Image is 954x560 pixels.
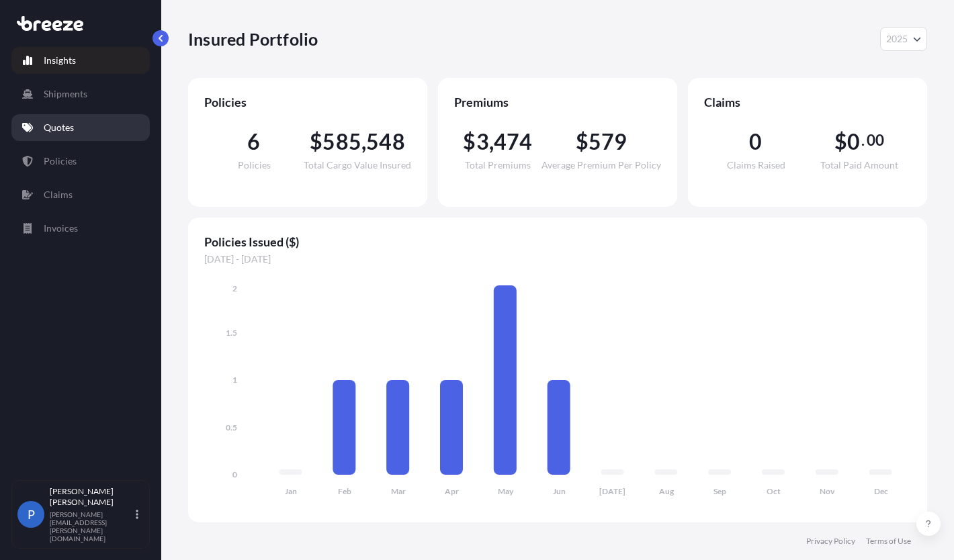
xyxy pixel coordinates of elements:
tspan: Apr [445,486,459,496]
tspan: May [498,486,514,496]
tspan: Mar [391,486,406,496]
a: Privacy Policy [806,536,855,547]
tspan: 1 [232,375,237,385]
span: P [28,508,35,521]
span: Total Cargo Value Insured [304,160,411,170]
span: Total Premiums [465,160,531,170]
p: Shipments [44,87,87,101]
span: [DATE] - [DATE] [204,252,911,266]
span: $ [463,131,476,152]
span: , [489,131,494,152]
tspan: [DATE] [599,486,625,496]
tspan: 0.5 [226,422,237,432]
span: Policies [204,94,411,110]
tspan: Oct [767,486,781,496]
a: Quotes [11,114,150,141]
tspan: Nov [820,486,835,496]
span: Policies [238,160,271,170]
p: Insights [44,54,76,67]
span: 6 [247,131,260,152]
span: . [861,135,865,146]
span: 474 [494,131,533,152]
p: Invoices [44,222,78,235]
span: $ [310,131,322,152]
p: [PERSON_NAME] [PERSON_NAME] [50,486,133,508]
tspan: Aug [659,486,675,496]
tspan: 2 [232,283,237,293]
tspan: Jan [285,486,297,496]
span: $ [576,131,589,152]
tspan: Feb [338,486,351,496]
a: Claims [11,181,150,208]
tspan: Sep [713,486,726,496]
p: Quotes [44,121,74,134]
span: Total Paid Amount [820,160,898,170]
span: 3 [476,131,489,152]
span: Average Premium Per Policy [541,160,661,170]
tspan: 1.5 [226,328,237,338]
p: Insured Portfolio [188,28,318,50]
span: 2025 [886,32,908,46]
span: Claims [704,94,911,110]
span: , [361,131,366,152]
span: 0 [847,131,860,152]
a: Terms of Use [866,536,911,547]
span: 00 [867,135,884,146]
a: Shipments [11,81,150,107]
p: Claims [44,188,73,201]
a: Insights [11,47,150,74]
span: Policies Issued ($) [204,234,911,250]
span: $ [834,131,847,152]
span: Premiums [454,94,661,110]
button: Year Selector [880,27,927,51]
span: 0 [749,131,762,152]
span: 548 [366,131,405,152]
p: Policies [44,154,77,168]
a: Invoices [11,215,150,242]
tspan: 0 [232,469,237,479]
span: 585 [322,131,361,152]
a: Policies [11,148,150,175]
span: Claims Raised [727,160,785,170]
p: [PERSON_NAME][EMAIL_ADDRESS][PERSON_NAME][DOMAIN_NAME] [50,510,133,543]
tspan: Jun [553,486,566,496]
span: 579 [589,131,627,152]
tspan: Dec [874,486,888,496]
